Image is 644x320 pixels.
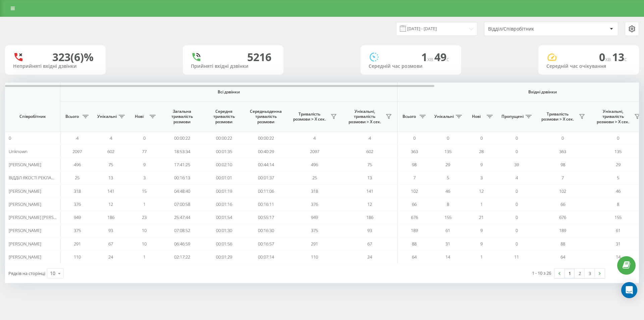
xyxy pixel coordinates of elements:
[421,50,434,64] span: 1
[142,214,147,220] span: 23
[367,227,372,233] span: 93
[514,254,519,260] span: 11
[245,158,287,171] td: 00:44:14
[74,201,81,207] span: 376
[245,237,287,250] td: 00:16:57
[480,175,483,181] span: 3
[516,188,518,194] span: 0
[311,214,318,220] span: 949
[559,148,566,154] span: 363
[108,227,113,233] span: 93
[617,175,619,181] span: 5
[107,148,114,154] span: 602
[447,135,449,141] span: 0
[245,198,287,211] td: 00:16:11
[312,175,317,181] span: 25
[9,227,41,233] span: [PERSON_NAME]
[161,224,203,237] td: 07:08:52
[75,175,79,181] span: 25
[599,50,612,64] span: 0
[614,214,622,220] span: 155
[617,135,619,141] span: 0
[108,175,113,181] span: 13
[161,184,203,197] td: 04:48:40
[9,162,41,168] span: [PERSON_NAME]
[616,188,621,194] span: 46
[64,114,80,119] span: Всього
[74,227,81,233] span: 375
[203,171,245,184] td: 00:01:01
[412,241,417,247] span: 88
[617,201,619,207] span: 8
[203,211,245,224] td: 00:01:54
[250,109,282,125] span: Середньоденна тривалість розмови
[72,148,82,154] span: 2097
[311,162,318,168] span: 496
[366,148,373,154] span: 602
[516,227,518,233] span: 0
[80,89,377,95] span: Всі дзвінки
[480,254,483,260] span: 1
[560,241,565,247] span: 88
[13,63,98,69] div: Неприйняті вхідні дзвінки
[9,175,63,181] span: ВІДДІЛ ЯКОСТІ РЕКЛАМАЦІЇ
[413,135,416,141] span: 0
[447,201,449,207] span: 8
[143,254,146,260] span: 1
[143,175,146,181] span: 3
[313,135,316,141] span: 4
[247,51,271,63] div: 5216
[446,55,449,63] span: c
[245,132,287,145] td: 00:00:22
[480,162,483,168] span: 9
[616,227,621,233] span: 61
[516,135,518,141] span: 0
[516,201,518,207] span: 0
[488,26,568,32] div: Відділ/Співробітник
[161,132,203,145] td: 00:00:22
[8,270,45,276] span: Рядків на сторінці
[411,148,418,154] span: 363
[108,162,113,168] span: 75
[411,188,418,194] span: 102
[366,188,373,194] span: 141
[203,132,245,145] td: 00:00:22
[108,201,113,207] span: 12
[107,214,114,220] span: 186
[516,241,518,247] span: 0
[585,269,595,278] a: 3
[427,55,434,63] span: хв
[143,135,146,141] span: 0
[565,269,575,278] a: 1
[411,227,418,233] span: 189
[434,50,449,64] span: 49
[166,109,198,125] span: Загальна тривалість розмови
[208,109,240,125] span: Середня тривалість розмови
[516,148,518,154] span: 0
[143,201,146,207] span: 1
[290,111,329,122] span: Тривалість розмови > Х сек.
[203,184,245,197] td: 00:01:19
[480,241,483,247] span: 9
[9,148,28,154] span: Unknown
[480,201,483,207] span: 1
[434,114,454,119] span: Унікальні
[97,114,117,119] span: Унікальні
[616,254,621,260] span: 14
[412,201,417,207] span: 66
[605,55,612,63] span: хв
[468,114,485,119] span: Нові
[345,109,384,125] span: Унікальні, тривалість розмови > Х сек.
[203,198,245,211] td: 00:01:16
[245,224,287,237] td: 00:16:30
[161,171,203,184] td: 00:16:13
[546,63,631,69] div: Середній час очікування
[9,135,11,141] span: 0
[9,254,41,260] span: [PERSON_NAME]
[203,145,245,158] td: 00:01:35
[516,175,518,181] span: 4
[514,162,519,168] span: 39
[480,135,483,141] span: 0
[76,135,78,141] span: 4
[161,158,203,171] td: 17:41:25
